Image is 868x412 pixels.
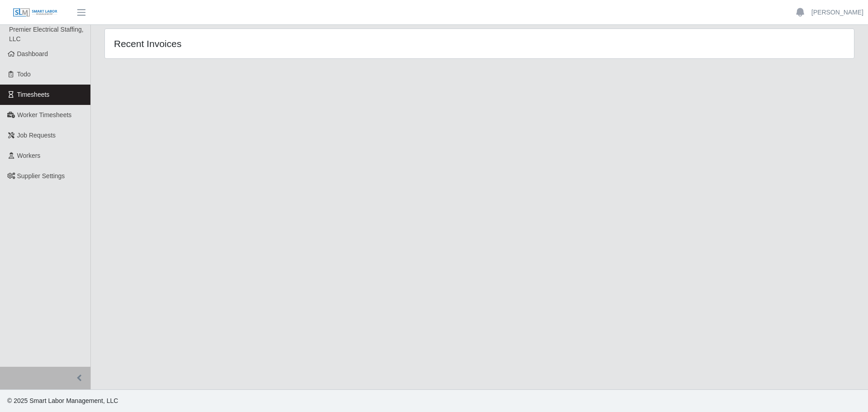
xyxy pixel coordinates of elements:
[17,132,56,139] span: Job Requests
[7,397,118,404] span: © 2025 Smart Labor Management, LLC
[811,8,863,17] a: [PERSON_NAME]
[17,71,31,78] span: Todo
[13,8,58,18] img: SLM Logo
[17,172,65,180] span: Supplier Settings
[114,38,410,49] h4: Recent Invoices
[9,26,84,43] span: Premier Electrical Staffing, LLC
[17,152,41,159] span: Workers
[17,91,50,98] span: Timesheets
[17,111,71,118] span: Worker Timesheets
[17,50,48,57] span: Dashboard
